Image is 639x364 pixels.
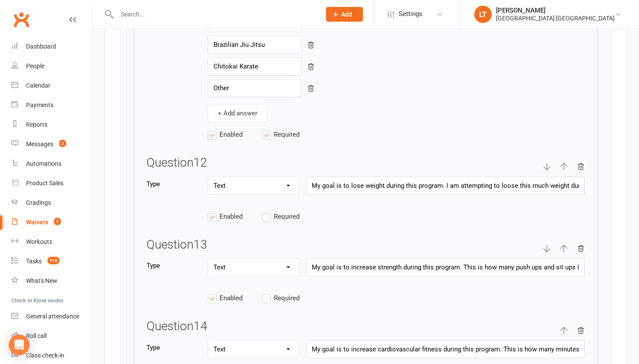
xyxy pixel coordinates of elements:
a: Messages 2 [11,134,92,154]
span: Required [274,211,300,220]
a: Workouts [11,232,92,252]
div: LT [474,6,492,23]
input: Answer 4 [208,79,302,97]
div: Payments [26,102,53,108]
div: Waivers [26,219,48,226]
a: Roll call [11,326,92,346]
label: Type [146,179,201,189]
input: Search... [114,8,315,20]
span: Settings [399,4,423,24]
input: Answer 2 [208,36,302,54]
span: Required [274,293,300,302]
div: Automations [26,160,61,167]
button: Add [326,7,363,22]
span: Add [341,11,352,18]
div: Reports [26,121,47,128]
span: 116 [47,257,60,264]
a: People [11,56,92,76]
input: Question title [306,340,585,358]
div: Calendar [26,82,50,89]
span: 2 [59,140,66,147]
span: Enabled [220,129,243,138]
div: [GEOGRAPHIC_DATA] [GEOGRAPHIC_DATA] [496,14,615,22]
div: People [26,62,44,69]
a: General attendance kiosk mode [11,307,92,326]
h3: Question 12 [146,156,207,170]
a: Clubworx [10,9,32,30]
div: Class check-in [26,352,64,359]
input: Answer 3 [208,57,302,75]
a: Calendar [11,76,92,95]
a: Waivers 1 [11,213,92,232]
input: Question title [306,177,585,195]
button: + Add answer [208,104,267,122]
a: Reports [11,115,92,134]
div: Roll call [26,332,47,339]
a: What's New [11,271,92,291]
div: Gradings [26,199,51,206]
input: Question title [306,258,585,276]
h3: Question 13 [146,238,207,252]
a: Tasks 116 [11,252,92,271]
div: What's New [26,277,57,284]
div: Dashboard [26,43,56,50]
a: Automations [11,154,92,174]
div: Messages [26,141,53,148]
label: Type [146,342,201,353]
span: 1 [54,218,61,225]
a: Dashboard [11,37,92,56]
div: General attendance [26,313,79,320]
div: [PERSON_NAME] [496,7,615,14]
div: Workouts [26,238,52,245]
h3: Question 14 [146,320,207,333]
span: Required [274,129,300,138]
div: Open Intercom Messenger [9,334,30,355]
div: Product Sales [26,180,63,187]
a: Gradings [11,193,92,213]
span: Enabled [220,211,243,220]
label: Type [146,260,201,271]
div: Tasks [26,258,42,265]
a: Payments [11,95,92,115]
a: Product Sales [11,174,92,193]
span: Enabled [220,293,243,302]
